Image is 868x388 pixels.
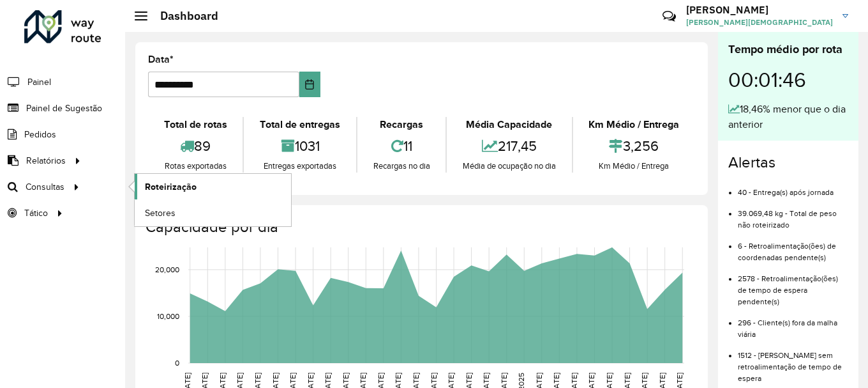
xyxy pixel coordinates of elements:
[686,4,833,16] h3: [PERSON_NAME]
[576,160,692,173] div: Km Médio / Entrega
[151,160,239,173] div: Rotas exportadas
[361,160,442,173] div: Recargas no dia
[151,132,239,160] div: 89
[135,200,291,226] a: Setores
[27,75,51,89] span: Painel
[151,117,239,132] div: Total de rotas
[135,174,291,199] a: Roteirização
[450,132,568,160] div: 217,45
[738,198,848,231] li: 39.069,48 kg - Total de peso não roteirizado
[728,153,848,172] h4: Alertas
[247,132,352,160] div: 1031
[576,132,692,160] div: 3,256
[147,9,218,23] h2: Dashboard
[145,206,176,220] span: Setores
[361,132,442,160] div: 11
[155,265,179,274] text: 20,000
[576,117,692,132] div: Km Médio / Entrega
[728,58,848,102] div: 00:01:46
[361,117,442,132] div: Recargas
[175,359,179,367] text: 0
[26,154,66,167] span: Relatórios
[450,160,568,173] div: Média de ocupação no dia
[738,231,848,263] li: 6 - Retroalimentação(ões) de coordenadas pendente(s)
[738,340,848,384] li: 1512 - [PERSON_NAME] sem retroalimentação de tempo de espera
[738,177,848,198] li: 40 - Entrega(s) após jornada
[247,160,352,173] div: Entregas exportadas
[450,117,568,132] div: Média Capacidade
[728,102,848,132] div: 18,46% menor que o dia anterior
[738,307,848,340] li: 296 - Cliente(s) fora da malha viária
[146,218,695,237] h4: Capacidade por dia
[299,72,320,97] button: Choose Date
[655,3,683,30] a: Contato Rápido
[247,117,352,132] div: Total de entregas
[686,17,833,28] span: [PERSON_NAME][DEMOGRAPHIC_DATA]
[26,102,102,115] span: Painel de Sugestão
[157,312,179,320] text: 10,000
[148,52,174,67] label: Data
[145,180,197,194] span: Roteirização
[728,41,848,58] div: Tempo médio por rota
[24,206,48,220] span: Tático
[738,263,848,307] li: 2578 - Retroalimentação(ões) de tempo de espera pendente(s)
[24,128,56,141] span: Pedidos
[26,180,64,194] span: Consultas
